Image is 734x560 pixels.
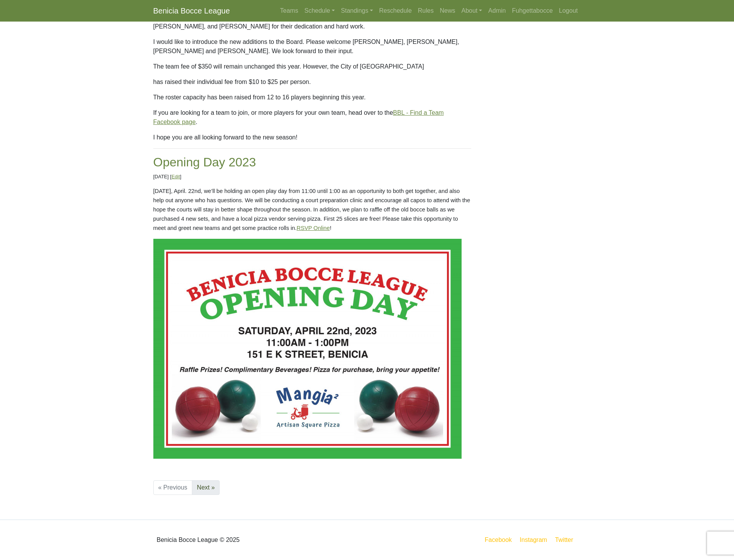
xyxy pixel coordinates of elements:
[153,173,471,180] p: [DATE] [ ]
[153,108,471,127] p: If you are looking for a team to join, or more players for your own team, head over to the .
[153,13,471,31] p: We had 3 Board members step down at the conclusion of this past season. I would like to thank [PE...
[556,3,581,18] a: Logout
[518,535,549,545] a: Instagram
[338,3,376,18] a: Standings
[509,3,556,18] a: Fuhgettabocce
[153,62,471,71] p: The team fee of $350 will remain unchanged this year. However, the City of [GEOGRAPHIC_DATA]
[415,3,437,18] a: Rules
[171,174,180,179] a: Edit
[297,225,330,231] a: RSVP Online
[153,155,256,169] a: Opening Day 2023
[153,188,472,231] span: [DATE], April. 22nd, we’ll be holding an open play day from 11:00 until 1:00 as an opportunity to...
[437,3,458,18] a: News
[153,3,230,18] a: Benicia Bocce League
[483,535,513,545] a: Facebook
[485,3,509,18] a: Admin
[153,239,462,459] img: gtkSFwMIUCsp9Ab3Y0OSfeRcIQxFw0TdzL764EGv.jpg
[192,480,220,495] a: Next »
[153,37,471,56] p: I would like to introduce the new additions to the Board. Please welcome [PERSON_NAME], [PERSON_N...
[277,3,301,18] a: Teams
[153,77,471,87] p: has raised their individual fee from $10 to $25 per person.
[153,133,471,142] p: I hope you are all looking forward to the new season!
[301,3,338,18] a: Schedule
[458,3,485,18] a: About
[376,3,415,18] a: Reschedule
[148,526,367,554] div: Benicia Bocce League © 2025
[153,93,471,102] p: The roster capacity has been raised from 12 to 16 players beginning this year.
[553,535,579,545] a: Twitter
